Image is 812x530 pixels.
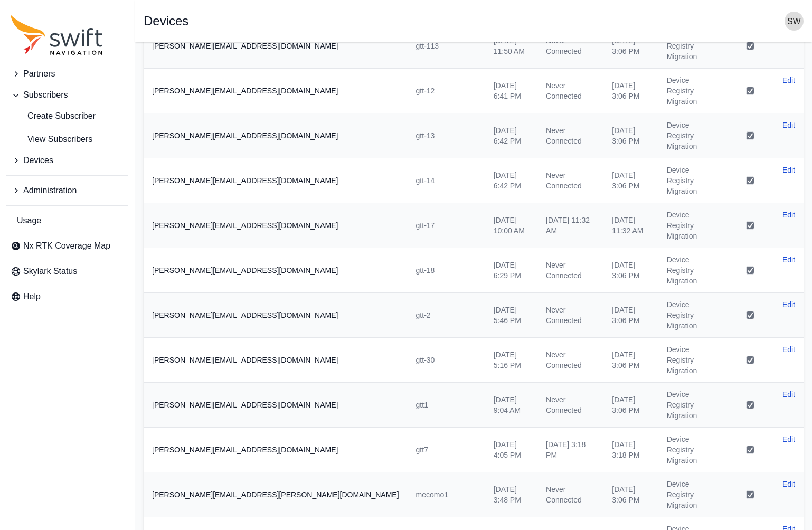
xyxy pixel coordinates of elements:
[485,113,537,158] td: [DATE] 6:42 PM
[408,248,485,293] td: gtt-18
[144,383,408,428] th: [PERSON_NAME][EMAIL_ADDRESS][DOMAIN_NAME]
[485,472,537,517] td: [DATE] 3:48 PM
[485,69,537,113] td: [DATE] 6:41 PM
[658,338,726,383] td: Device Registry Migration
[785,12,804,31] img: user photo
[144,248,408,293] th: [PERSON_NAME][EMAIL_ADDRESS][DOMAIN_NAME]
[603,203,658,248] td: [DATE] 11:32 AM
[6,84,128,106] button: Subscribers
[23,68,55,80] span: Partners
[485,338,537,383] td: [DATE] 5:16 PM
[782,344,795,355] a: Edit
[485,248,537,293] td: [DATE] 6:29 PM
[6,106,128,127] a: Create Subscriber
[658,293,726,338] td: Device Registry Migration
[144,69,408,113] th: [PERSON_NAME][EMAIL_ADDRESS][DOMAIN_NAME]
[144,428,408,472] th: [PERSON_NAME][EMAIL_ADDRESS][DOMAIN_NAME]
[782,299,795,310] a: Edit
[144,203,408,248] th: [PERSON_NAME][EMAIL_ADDRESS][DOMAIN_NAME]
[6,261,128,282] a: Skylark Status
[537,293,603,338] td: Never Connected
[782,479,795,489] a: Edit
[603,338,658,383] td: [DATE] 3:06 PM
[408,472,485,517] td: mecomo1
[537,248,603,293] td: Never Connected
[537,113,603,158] td: Never Connected
[782,254,795,265] a: Edit
[408,113,485,158] td: gtt-13
[658,428,726,472] td: Device Registry Migration
[144,472,408,517] th: [PERSON_NAME][EMAIL_ADDRESS][PERSON_NAME][DOMAIN_NAME]
[603,472,658,517] td: [DATE] 3:06 PM
[658,113,726,158] td: Device Registry Migration
[144,113,408,158] th: [PERSON_NAME][EMAIL_ADDRESS][DOMAIN_NAME]
[658,383,726,428] td: Device Registry Migration
[485,383,537,428] td: [DATE] 9:04 AM
[537,472,603,517] td: Never Connected
[782,75,795,86] a: Edit
[603,158,658,203] td: [DATE] 3:06 PM
[23,154,53,167] span: Devices
[782,120,795,130] a: Edit
[603,248,658,293] td: [DATE] 3:06 PM
[23,290,41,303] span: Help
[485,428,537,472] td: [DATE] 4:05 PM
[11,110,96,122] span: Create Subscriber
[603,113,658,158] td: [DATE] 3:06 PM
[23,184,77,197] span: Administration
[537,428,603,472] td: [DATE] 3:18 PM
[603,293,658,338] td: [DATE] 3:06 PM
[23,265,77,278] span: Skylark Status
[603,428,658,472] td: [DATE] 3:18 PM
[408,293,485,338] td: gtt-2
[658,248,726,293] td: Device Registry Migration
[782,389,795,400] a: Edit
[658,472,726,517] td: Device Registry Migration
[144,15,188,27] h1: Devices
[144,24,408,69] th: [PERSON_NAME][EMAIL_ADDRESS][DOMAIN_NAME]
[485,203,537,248] td: [DATE] 10:00 AM
[6,180,128,201] button: Administration
[658,158,726,203] td: Device Registry Migration
[17,214,41,227] span: Usage
[408,203,485,248] td: gtt-17
[6,235,128,257] a: Nx RTK Coverage Map
[6,210,128,231] a: Usage
[408,428,485,472] td: gtt7
[485,24,537,69] td: [DATE] 11:50 AM
[6,286,128,307] a: Help
[782,210,795,220] a: Edit
[658,203,726,248] td: Device Registry Migration
[658,24,726,69] td: Device Registry Migration
[408,69,485,113] td: gtt-12
[782,165,795,175] a: Edit
[408,338,485,383] td: gtt-30
[6,129,128,150] a: View Subscribers
[23,89,68,101] span: Subscribers
[603,69,658,113] td: [DATE] 3:06 PM
[144,338,408,383] th: [PERSON_NAME][EMAIL_ADDRESS][DOMAIN_NAME]
[11,133,92,146] span: View Subscribers
[537,338,603,383] td: Never Connected
[603,24,658,69] td: [DATE] 3:06 PM
[537,158,603,203] td: Never Connected
[6,150,128,171] button: Devices
[537,383,603,428] td: Never Connected
[537,203,603,248] td: [DATE] 11:32 AM
[537,24,603,69] td: Never Connected
[23,240,110,252] span: Nx RTK Coverage Map
[144,158,408,203] th: [PERSON_NAME][EMAIL_ADDRESS][DOMAIN_NAME]
[408,24,485,69] td: gtt-113
[537,69,603,113] td: Never Connected
[408,158,485,203] td: gtt-14
[485,293,537,338] td: [DATE] 5:46 PM
[144,293,408,338] th: [PERSON_NAME][EMAIL_ADDRESS][DOMAIN_NAME]
[603,383,658,428] td: [DATE] 3:06 PM
[485,158,537,203] td: [DATE] 6:42 PM
[658,69,726,113] td: Device Registry Migration
[782,434,795,444] a: Edit
[6,63,128,84] button: Partners
[408,383,485,428] td: gtt1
